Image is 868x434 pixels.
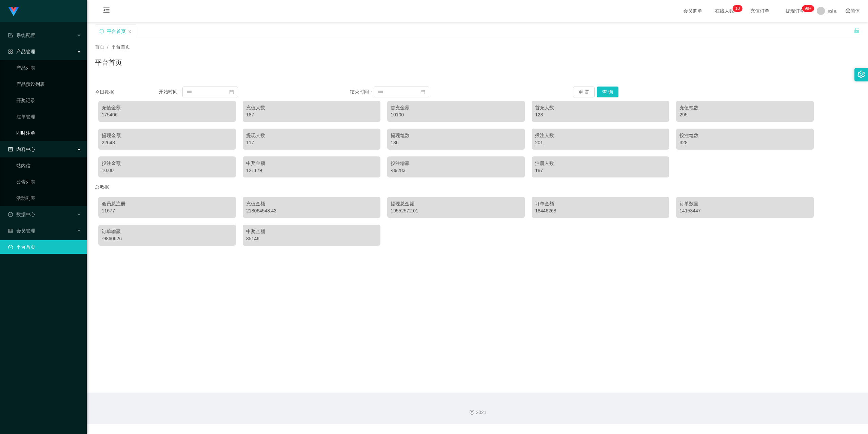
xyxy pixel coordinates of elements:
[802,5,814,12] sup: 1127
[679,139,810,146] div: 328
[350,89,374,94] span: 结束时间：
[8,240,81,254] a: 图标: dashboard平台首页
[16,61,81,75] a: 产品列表
[246,139,377,146] div: 117
[102,207,233,214] div: 11677
[16,191,81,205] a: 活动列表
[679,200,810,207] div: 订单数量
[107,25,126,38] div: 平台首页
[102,132,233,139] div: 提现金额
[102,160,233,167] div: 投注金额
[679,132,810,139] div: 投注笔数
[246,167,377,174] div: 121179
[391,200,521,207] div: 提现总金额
[8,228,35,233] span: 会员管理
[8,33,35,38] span: 系统配置
[102,200,233,207] div: 会员总注册
[535,167,666,174] div: 187
[535,111,666,118] div: 123
[159,89,182,94] span: 开始时间：
[8,7,19,16] img: logo.9652507e.png
[229,90,234,94] i: 图标: calendar
[8,49,35,54] span: 产品管理
[8,228,13,233] i: 图标: table
[712,8,737,13] span: 在线人数
[8,147,13,152] i: 图标: profile
[95,44,104,50] span: 首页
[102,167,233,174] div: 10.00
[846,8,850,13] i: 图标: global
[535,104,666,111] div: 首充人数
[102,104,233,111] div: 充值金额
[246,111,377,118] div: 187
[420,90,425,94] i: 图标: calendar
[95,181,860,193] div: 总数据
[246,207,377,214] div: 218064548.43
[391,139,521,146] div: 136
[679,104,810,111] div: 充值笔数
[8,212,35,217] span: 数据中心
[391,111,521,118] div: 10100
[733,5,743,12] sup: 10
[679,111,810,118] div: 295
[735,5,738,12] p: 1
[857,71,865,78] i: 图标: setting
[535,200,666,207] div: 订单金额
[470,410,474,415] i: 图标: copyright
[535,132,666,139] div: 投注人数
[597,87,618,97] button: 查 询
[102,228,233,235] div: 订单输赢
[246,200,377,207] div: 充值金额
[8,33,13,38] i: 图标: form
[535,160,666,167] div: 注册人数
[16,94,81,107] a: 开奖记录
[99,29,104,34] i: 图标: sync
[854,27,860,34] i: 图标: unlock
[102,139,233,146] div: 22648
[246,235,377,242] div: 35146
[246,228,377,235] div: 中奖金额
[16,110,81,124] a: 注单管理
[679,207,810,214] div: 14153447
[16,126,81,140] a: 即时注单
[391,160,521,167] div: 投注输赢
[107,44,108,50] span: /
[16,159,81,172] a: 站内信
[391,104,521,111] div: 首充金额
[8,49,13,54] i: 图标: appstore-o
[92,409,863,416] div: 2021
[16,175,81,189] a: 公告列表
[95,89,159,96] div: 今日数据
[128,30,132,34] i: 图标: close
[8,147,35,152] span: 内容中心
[95,57,122,68] h1: 平台首页
[16,77,81,91] a: 产品预设列表
[391,167,521,174] div: -89283
[535,207,666,214] div: 18446268
[246,160,377,167] div: 中奖金额
[747,8,773,13] span: 充值订单
[8,212,13,217] i: 图标: check-circle-o
[95,0,118,22] i: 图标: menu-fold
[391,132,521,139] div: 提现笔数
[102,235,233,242] div: -9860626
[535,139,666,146] div: 201
[246,104,377,111] div: 充值人数
[111,44,130,50] span: 平台首页
[737,5,740,12] p: 0
[782,8,808,13] span: 提现订单
[102,111,233,118] div: 175406
[573,87,595,97] button: 重 置
[246,132,377,139] div: 提现人数
[391,207,521,214] div: 19552572.01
